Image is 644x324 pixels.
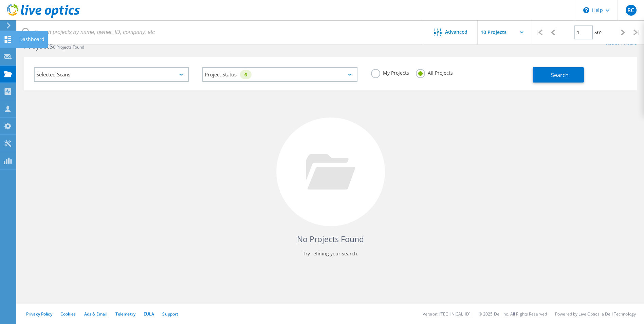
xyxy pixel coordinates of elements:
[60,311,76,317] a: Cookies
[371,69,409,75] label: My Projects
[551,71,569,79] span: Search
[423,311,471,317] li: Version: [TECHNICAL_ID]
[53,44,84,50] span: 0 Projects Found
[84,311,107,317] a: Ads & Email
[532,20,546,44] div: |
[583,7,589,13] svg: \n
[144,311,154,317] a: EULA
[34,67,189,82] div: Selected Scans
[445,30,467,34] span: Advanced
[594,30,602,36] span: of 0
[31,234,630,245] h4: No Projects Found
[26,311,52,317] a: Privacy Policy
[416,69,453,75] label: All Projects
[479,311,547,317] li: © 2025 Dell Inc. All Rights Reserved
[115,311,135,317] a: Telemetry
[162,311,178,317] a: Support
[533,67,584,83] button: Search
[240,70,252,79] div: 6
[17,20,424,44] input: Search projects by name, owner, ID, company, etc
[555,311,636,317] li: Powered by Live Optics, a Dell Technology
[627,7,634,13] span: RC
[31,248,630,259] p: Try refining your search.
[630,20,644,44] div: |
[7,14,80,19] a: Live Optics Dashboard
[19,37,44,42] div: Dashboard
[202,67,357,82] div: Project Status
